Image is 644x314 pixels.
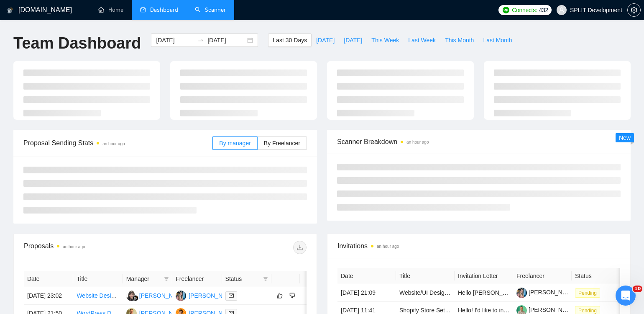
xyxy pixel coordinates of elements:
[176,292,237,299] a: AT[PERSON_NAME]
[483,36,512,45] span: Last Month
[344,36,362,45] span: [DATE]
[126,291,137,301] img: VN
[264,140,300,147] span: By Freelancer
[627,7,641,13] a: setting
[399,289,586,296] a: Website/UI Designer Needed for Snack Brand Visual Overhaul - Shopify
[516,288,527,298] img: c1tPiRSB3ejmbVPlA7cMFenddVYzOzGew8caP9M9l5STVpR4-j969z0zM7w60Li8md
[63,245,85,249] time: an hour ago
[98,6,123,13] a: homeHome
[197,37,204,44] span: swap-right
[478,33,516,47] button: Last Month
[408,36,436,45] span: Last Week
[263,276,268,281] span: filter
[23,138,212,148] span: Proposal Sending Stats
[303,293,316,299] span: right
[126,292,187,299] a: VN[PERSON_NAME]
[24,287,73,305] td: [DATE] 23:02
[13,33,141,53] h1: Team Dashboard
[7,4,13,17] img: logo
[371,36,399,45] span: This Week
[516,306,577,313] a: [PERSON_NAME]
[627,3,641,17] button: setting
[619,134,631,141] span: New
[377,244,399,249] time: an hour ago
[289,292,295,299] span: dislike
[287,291,297,301] button: dislike
[77,292,222,299] a: Website Design Development in [GEOGRAPHIC_DATA]
[195,6,226,13] a: searchScanner
[339,33,367,47] button: [DATE]
[575,289,603,296] a: Pending
[575,288,600,298] span: Pending
[572,268,630,284] th: Status
[445,36,474,45] span: This Month
[73,287,123,305] td: Website Design Development in Figma
[275,291,285,301] button: like
[404,33,440,47] button: Last Week
[559,7,565,13] span: user
[225,274,260,283] span: Status
[337,284,396,302] td: [DATE] 21:09
[164,276,169,281] span: filter
[277,292,283,299] span: like
[261,273,270,285] span: filter
[513,268,572,284] th: Freelancer
[316,36,335,45] span: [DATE]
[337,268,396,284] th: Date
[197,37,204,44] span: to
[268,33,312,47] button: Last 30 Days
[367,33,404,47] button: This Week
[150,6,178,13] span: Dashboard
[162,273,171,285] span: filter
[616,286,636,306] iframe: Intercom live chat
[312,33,339,47] button: [DATE]
[24,241,165,254] div: Proposals
[539,5,548,15] span: 432
[140,7,146,13] span: dashboard
[24,271,73,287] th: Date
[123,271,172,287] th: Manager
[229,293,234,298] span: mail
[102,142,125,146] time: an hour ago
[633,286,642,292] span: 10
[73,271,123,287] th: Title
[399,307,498,314] a: Shopify Store Setup for Jewelry Brand
[273,36,307,45] span: Last 30 Days
[516,289,577,296] a: [PERSON_NAME]
[396,268,455,284] th: Title
[176,291,186,301] img: AT
[455,268,513,284] th: Invitation Letter
[512,5,537,15] span: Connects:
[219,140,250,147] span: By manager
[133,295,138,301] img: gigradar-bm.png
[337,136,621,147] span: Scanner Breakdown
[172,271,222,287] th: Freelancer
[207,36,245,45] input: End date
[440,33,478,47] button: This Month
[575,307,603,314] a: Pending
[189,291,237,300] div: [PERSON_NAME]
[406,140,429,144] time: an hour ago
[396,284,455,302] td: Website/UI Designer Needed for Snack Brand Visual Overhaul - Shopify
[139,291,187,300] div: [PERSON_NAME]
[156,36,194,45] input: Start date
[503,7,509,13] img: upwork-logo.png
[337,241,620,251] span: Invitations
[126,274,161,283] span: Manager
